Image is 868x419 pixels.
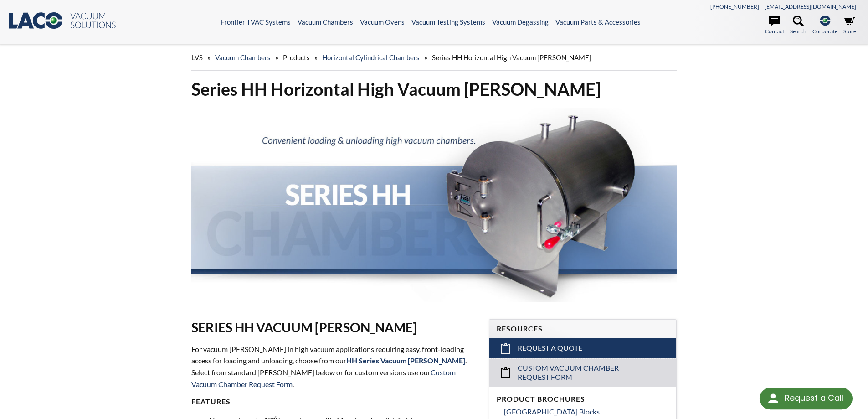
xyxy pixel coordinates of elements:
[785,388,843,409] div: Request a Call
[411,18,485,26] a: Vacuum Testing Systems
[497,324,669,334] h4: Resources
[221,18,291,26] a: Frontier TVAC Systems
[191,397,478,407] h4: FEATURES
[191,53,203,62] span: LVS
[346,356,465,365] strong: HH Series Vacuum [PERSON_NAME]
[766,391,781,406] img: round button
[765,16,784,36] a: Contact
[497,394,669,404] h4: Product Brochures
[489,358,676,387] a: Custom Vacuum Chamber Request Form
[191,343,478,390] p: For vacuum [PERSON_NAME] in high vacuum applications requiring easy, front-loading access for loa...
[504,407,600,416] span: [GEOGRAPHIC_DATA] Blocks
[322,53,420,62] a: Horizontal Cylindrical Chambers
[191,78,677,100] h1: Series HH Horizontal High Vacuum [PERSON_NAME]
[518,363,649,383] span: Custom Vacuum Chamber Request Form
[518,343,582,353] span: Request a Quote
[360,18,405,26] a: Vacuum Ovens
[555,18,641,26] a: Vacuum Parts & Accessories
[191,108,677,302] img: Series HH Chamber
[432,53,591,62] span: Series HH Horizontal High Vacuum [PERSON_NAME]
[298,18,353,26] a: Vacuum Chambers
[504,406,669,418] a: [GEOGRAPHIC_DATA] Blocks
[492,18,549,26] a: Vacuum Degassing
[191,368,456,388] a: Custom Vacuum Chamber Request Form
[710,3,759,10] a: [PHONE_NUMBER]
[283,53,310,62] span: Products
[790,16,806,36] a: Search
[191,45,677,71] div: » » » »
[812,27,837,36] span: Corporate
[843,16,856,36] a: Store
[760,388,853,409] div: Request a Call
[215,53,271,62] a: Vacuum Chambers
[191,319,478,336] h2: SERIES HH VACUUM [PERSON_NAME]
[765,3,856,10] a: [EMAIL_ADDRESS][DOMAIN_NAME]
[489,338,676,358] a: Request a Quote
